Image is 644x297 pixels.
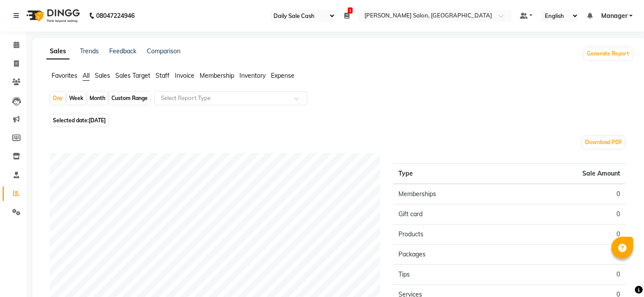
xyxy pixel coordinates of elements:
[109,92,150,104] div: Custom Range
[51,115,108,126] span: Selected date:
[115,72,150,79] span: Sales Target
[200,72,234,79] span: Membership
[585,48,631,60] button: Generate Report
[175,72,194,79] span: Invoice
[393,245,509,265] td: Packages
[87,92,107,104] div: Month
[601,11,627,21] span: Manager
[393,164,509,184] th: Type
[509,164,625,184] th: Sale Amount
[51,92,65,104] div: Day
[46,44,69,59] a: Sales
[83,72,90,79] span: All
[393,224,509,245] td: Products
[271,72,294,79] span: Expense
[583,136,624,148] button: Download PDF
[147,47,180,55] a: Comparison
[509,245,625,265] td: 0
[607,262,635,288] iframe: chat widget
[239,72,266,79] span: Inventory
[348,7,353,14] span: 1
[156,72,170,79] span: Staff
[96,3,135,28] b: 08047224946
[393,204,509,224] td: Gift card
[393,184,509,204] td: Memberships
[109,47,136,55] a: Feedback
[52,72,77,79] span: Favorites
[509,224,625,245] td: 0
[509,204,625,224] td: 0
[89,117,106,124] span: [DATE]
[67,92,86,104] div: Week
[393,265,509,285] td: Tips
[509,184,625,204] td: 0
[95,72,110,79] span: Sales
[344,12,350,20] a: 1
[509,265,625,285] td: 0
[80,47,99,55] a: Trends
[22,3,82,28] img: logo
